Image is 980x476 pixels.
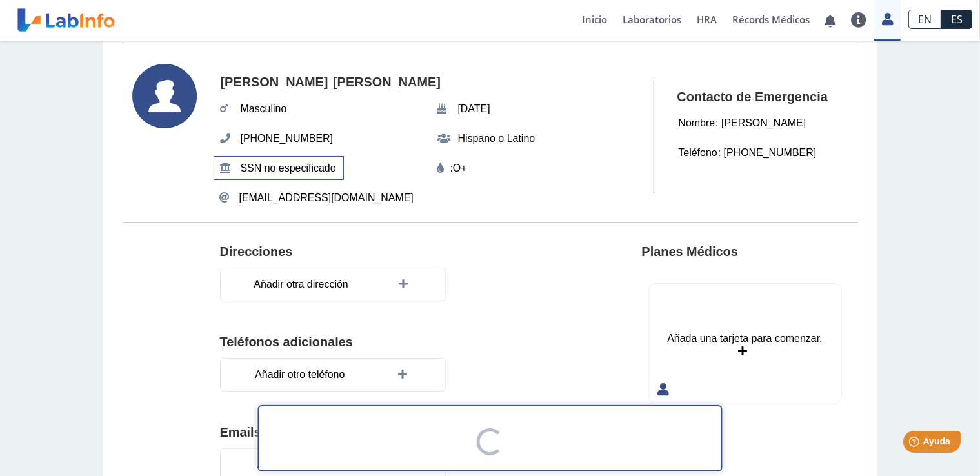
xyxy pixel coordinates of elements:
span: [PHONE_NUMBER] [237,127,337,150]
span: Teléfono [675,141,721,164]
a: EN [908,10,941,29]
editable: O+ [453,161,467,176]
span: [DATE] [454,97,494,121]
iframe: Help widget launcher [865,426,966,462]
h4: Planes Médicos [642,244,738,260]
span: Añadir otro teléfono [251,363,348,386]
span: Hispano o Latino [454,127,539,150]
div: Añada una tarjeta para comenzar. [667,331,822,346]
span: [EMAIL_ADDRESS][DOMAIN_NAME] [239,190,414,206]
span: Nombre [675,112,719,135]
span: [PERSON_NAME] [217,71,332,94]
h4: Direcciones [220,244,293,260]
h4: Teléfonos adicionales [220,335,543,350]
span: HRA [697,13,717,26]
div: : [PERSON_NAME] [671,111,814,135]
div: : [PHONE_NUMBER] [671,141,824,165]
a: ES [941,10,972,29]
span: Añadir otra dirección [250,273,352,296]
div: : [437,161,642,176]
span: SSN no especificado [237,157,340,180]
span: Masculino [237,97,291,121]
h4: Contacto de Emergencia [677,90,837,105]
span: [PERSON_NAME] [329,71,445,94]
h4: Emails adicionales [220,425,543,441]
